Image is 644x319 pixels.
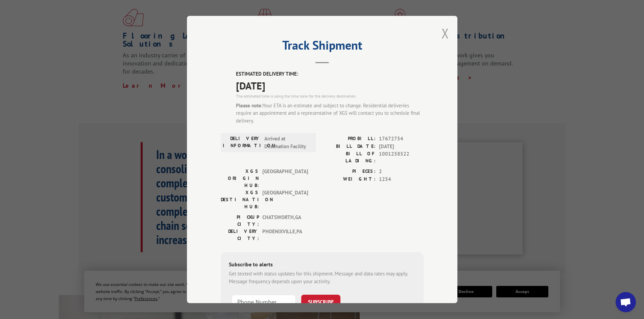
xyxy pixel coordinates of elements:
div: Open chat [616,292,636,312]
label: PICKUP CITY: [221,214,259,228]
span: [GEOGRAPHIC_DATA] [262,189,308,210]
label: XGS ORIGIN HUB: [221,168,259,189]
div: Subscribe to alerts [229,260,415,270]
div: The estimated time is using the time zone for the delivery destination. [236,93,424,99]
button: SUBSCRIBE [301,295,340,309]
span: 17672754 [379,135,424,143]
div: Your ETA is an estimate and subject to change. Residential deliveries require an appointment and ... [236,102,424,125]
label: PROBILL: [322,135,376,143]
label: XGS DESTINATION HUB: [221,189,259,210]
span: 1001258522 [379,150,424,164]
h2: Track Shipment [221,41,424,53]
label: DELIVERY INFORMATION: [223,135,261,150]
span: [DATE] [379,143,424,151]
button: Close modal [442,24,449,42]
span: [DATE] [236,78,424,93]
span: 1254 [379,176,424,183]
span: PHOENIXVILLE , PA [262,228,308,242]
input: Phone Number [232,295,296,309]
span: CHATSWORTH , GA [262,214,308,228]
label: ESTIMATED DELIVERY TIME: [236,70,424,78]
label: PIECES: [322,168,376,176]
div: Get texted with status updates for this shipment. Message and data rates may apply. Message frequ... [229,270,415,285]
label: DELIVERY CITY: [221,228,259,242]
label: BILL DATE: [322,143,376,151]
strong: Please note: [236,102,263,109]
label: BILL OF LADING: [322,150,376,164]
label: WEIGHT: [322,176,376,183]
span: 2 [379,168,424,176]
span: Arrived at Destination Facility [264,135,310,150]
span: [GEOGRAPHIC_DATA] [262,168,308,189]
